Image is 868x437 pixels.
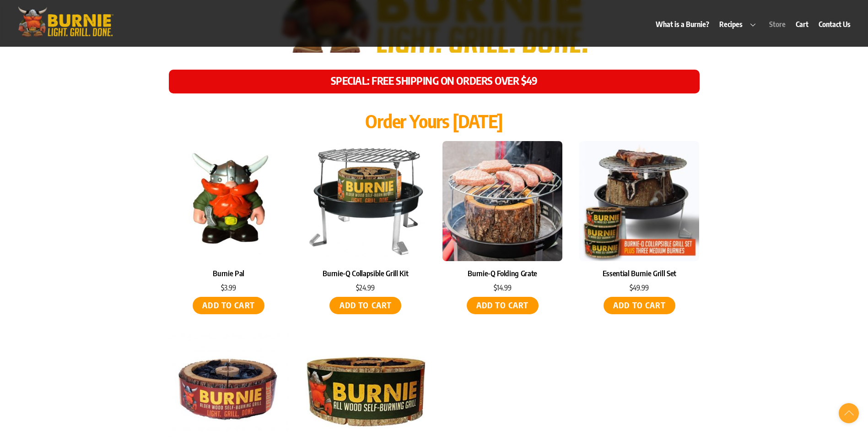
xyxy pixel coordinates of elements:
bdi: 24.99 [356,283,375,292]
img: Essential Burnie Grill Set [579,141,699,261]
a: Recipes [715,14,764,35]
img: Burnie-Q Collapsible Grill Kit [306,141,426,261]
a: What is a Burnie? [652,14,714,35]
span: Order Yours [DATE] [365,109,502,132]
bdi: 49.99 [630,283,649,292]
bdi: 3.99 [221,283,236,292]
a: Contact Us [814,14,855,35]
img: Burnie Pal [169,141,289,261]
a: Burnie-Q Collapsible Grill Kit [306,268,426,279]
a: Store [765,14,790,35]
bdi: 14.99 [494,283,512,292]
span: SPECIAL: FREE SHIPPING ON ORDERS OVER $49 [331,74,538,87]
img: burniegrill.com-logo-high-res-2020110_500px [13,5,118,39]
a: Burnie Grill [13,26,118,42]
a: Burnie-Q Folding Grate [442,268,562,279]
a: Add to cart: “Essential Burnie Grill Set” [604,297,675,315]
span: $ [356,283,359,292]
a: Burnie Pal [169,268,289,279]
span: $ [221,283,224,292]
a: Add to cart: “Burnie Pal” [193,297,264,315]
a: Add to cart: “Burnie-Q Folding Grate” [467,297,539,315]
span: $ [630,283,633,292]
a: Add to cart: “Burnie-Q Collapsible Grill Kit” [329,297,401,315]
span: $ [494,283,497,292]
img: Burnie-Q Folding Grate [442,141,562,261]
a: Essential Burnie Grill Set [579,268,699,279]
a: Cart [792,14,813,35]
